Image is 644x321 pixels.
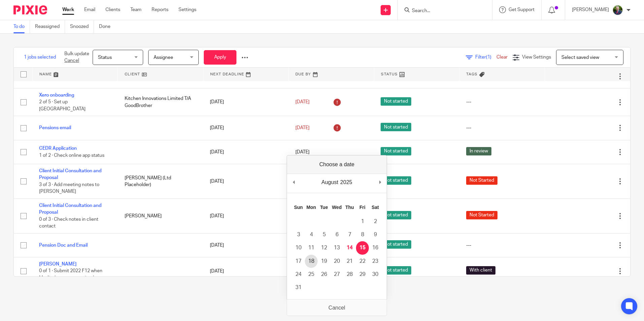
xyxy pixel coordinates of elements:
[99,20,116,33] a: Done
[318,228,330,241] button: 5
[290,177,297,187] button: Previous Month
[292,268,305,281] button: 24
[39,153,104,158] span: 1 of 2 · Check online app status
[39,217,98,229] span: 0 of 3 · Check notes in client contact
[561,55,599,60] span: Select saved view
[118,88,203,116] td: Kitchen Innovations Limited T/A GoodBrother
[64,50,89,64] p: Bulk update
[381,240,411,249] span: Not started
[105,6,120,13] a: Clients
[522,55,551,60] span: View Settings
[294,205,303,210] abbr: Sunday
[343,268,356,281] button: 28
[39,203,101,215] a: Client Initial Consultation and Proposal
[305,268,318,281] button: 25
[369,215,382,228] button: 2
[203,140,289,164] td: [DATE]
[572,6,609,13] p: [PERSON_NAME]
[179,6,196,13] a: Settings
[332,205,342,210] abbr: Wednesday
[356,268,369,281] button: 29
[466,72,478,76] span: Tags
[292,281,305,294] button: 31
[369,228,382,241] button: 9
[305,228,318,241] button: 4
[359,205,365,210] abbr: Friday
[496,55,508,60] a: Clear
[509,7,535,12] span: Get Support
[343,228,356,241] button: 7
[203,257,289,285] td: [DATE]
[381,211,411,219] span: Not started
[39,243,88,248] a: Pension Doc and Email
[295,100,310,104] span: [DATE]
[203,88,289,116] td: [DATE]
[320,205,328,210] abbr: Tuesday
[292,255,305,268] button: 17
[330,268,343,281] button: 27
[203,116,289,140] td: [DATE]
[318,255,330,268] button: 19
[369,268,382,281] button: 30
[39,100,86,111] span: 2 of 5 · Set up [GEOGRAPHIC_DATA]
[369,255,382,268] button: 23
[320,177,339,187] div: August
[466,266,495,275] span: With client
[305,255,318,268] button: 18
[295,150,310,154] span: [DATE]
[381,176,411,185] span: Not started
[203,164,289,199] td: [DATE]
[39,77,75,82] span: 0 of 1 · Subtask 1
[13,20,30,33] a: To do
[39,169,101,180] a: Client Initial Consultation and Proposal
[318,268,330,281] button: 26
[466,176,497,185] span: Not Started
[381,266,411,275] span: Not started
[203,233,289,257] td: [DATE]
[307,205,316,210] abbr: Monday
[118,199,203,233] td: [PERSON_NAME]
[356,241,369,254] button: 15
[154,55,173,60] span: Assignee
[411,8,472,14] input: Search
[466,147,491,155] span: In review
[377,177,383,187] button: Next Month
[345,205,354,210] abbr: Thursday
[39,182,99,194] span: 3 of 3 · Add meeting notes to [PERSON_NAME]
[39,126,71,130] a: Pensions email
[475,55,496,60] span: Filter
[84,6,95,13] a: Email
[486,55,491,60] span: (1)
[292,241,305,254] button: 10
[466,242,538,249] div: ---
[13,5,47,14] img: Pixie
[292,228,305,241] button: 3
[381,97,411,106] span: Not started
[330,241,343,254] button: 13
[343,241,356,254] button: 14
[152,6,168,13] a: Reports
[330,255,343,268] button: 20
[39,262,76,266] a: [PERSON_NAME]
[466,99,538,105] div: ---
[381,123,411,131] span: Not started
[466,124,538,131] div: ---
[372,205,379,210] abbr: Saturday
[369,241,382,254] button: 16
[98,55,112,60] span: Status
[612,5,623,15] img: download.png
[466,211,497,219] span: Not Started
[381,147,411,155] span: Not started
[356,215,369,228] button: 1
[203,199,289,233] td: [DATE]
[343,255,356,268] button: 21
[356,228,369,241] button: 8
[318,241,330,254] button: 12
[330,228,343,241] button: 6
[39,269,102,281] span: 0 of 1 · Submit 2022 F12 when Medical exps are received
[39,146,77,151] a: CEDR Application
[130,6,141,13] a: Team
[305,241,318,254] button: 11
[70,20,94,33] a: Snoozed
[295,126,310,130] span: [DATE]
